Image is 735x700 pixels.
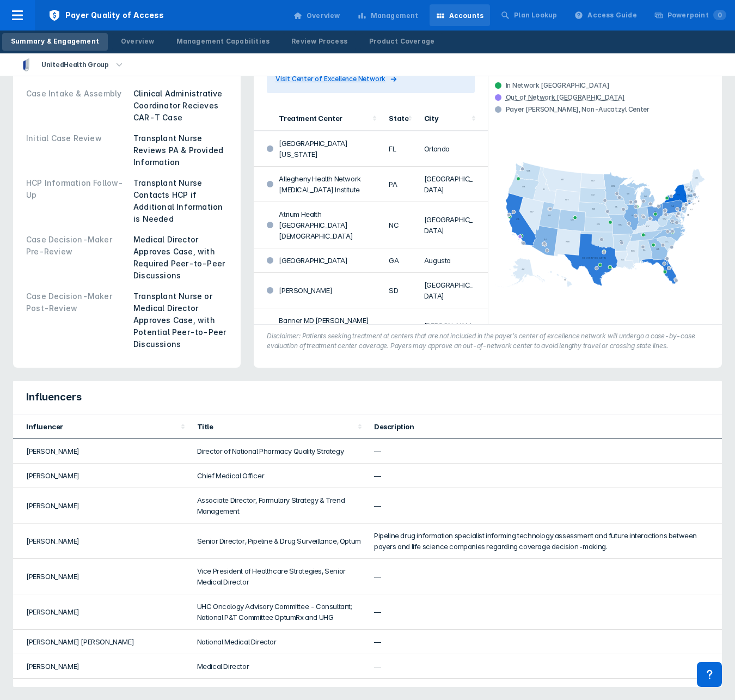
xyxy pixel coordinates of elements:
td: — [367,488,722,524]
a: Management Capabilities [168,33,279,51]
button: UnitedHealth Group [7,53,138,76]
a: Summary & Engagement [2,33,108,51]
td: [PERSON_NAME] [13,559,191,594]
a: Review Process [283,33,356,51]
td: [PERSON_NAME] [13,524,191,559]
div: Contact Support [697,662,722,687]
td: [PERSON_NAME] [13,464,191,488]
div: Review Process [291,36,347,46]
td: GA [382,248,417,273]
div: Title [197,422,355,431]
span: 0 [713,10,726,20]
td: SD [382,273,417,308]
div: Overview [121,36,155,46]
div: Treatment Center [279,114,369,123]
span: Visit Center of Excellence Network [275,74,385,84]
td: National Medical Director [191,630,368,654]
div: Product Coverage [369,36,434,46]
div: Powerpoint [667,10,726,20]
td: — [367,654,722,679]
td: Associate Director, Formulary Strategy & Trend Management [191,488,368,524]
td: Pipeline drug information specialist informing technology assessment and future interactions betw... [367,524,722,559]
a: Overview [112,33,163,51]
div: Initial Case Review [26,132,127,168]
div: Management Capabilities [176,36,270,46]
div: Description [374,422,709,431]
div: Case Intake & Assembly [26,88,127,124]
div: In Network [GEOGRAPHIC_DATA] [495,81,715,90]
div: Out of Network [GEOGRAPHIC_DATA] [506,93,625,102]
td: [PERSON_NAME] [13,594,191,630]
td: Director of National Pharmacy Quality Strategy [191,439,368,464]
td: — [367,559,722,594]
div: Transplant Nurse or Medical Director Approves Case, with Potential Peer-to-Peer Discussions [133,290,228,350]
td: [GEOGRAPHIC_DATA][US_STATE] [272,131,382,167]
div: Transplant Nurse Reviews PA & Provided Information [133,132,228,168]
td: UHC Oncology Advisory Committee - Consultant; National P&T Committee OptumRx and UHG [191,594,368,630]
td: — [367,439,722,464]
figcaption: Disclaimer: Patients seeking treatment at centers that are not included in the payer’s center of ... [267,331,709,351]
a: Visit Center of Excellence Network [275,74,466,84]
td: Senior Director, Pipeline & Drug Surveillance, Optum [191,524,368,559]
div: State [389,114,404,123]
div: Case Decision-Maker Post-Review [26,290,127,350]
div: Summary & Engagement [11,36,99,46]
td: NC [382,202,417,248]
td: Medical Director [191,654,368,679]
td: [PERSON_NAME] [13,654,191,679]
div: Case Decision-Maker Pre-Review [26,234,127,282]
div: Clinical Administrative Coordinator Recieves CAR-T Case [133,88,228,124]
a: Product Coverage [360,33,443,51]
td: AZ [382,308,417,355]
td: — [367,464,722,488]
td: [PERSON_NAME] [13,488,191,524]
div: Medical Director Approves Case, with Required Peer-to-Peer Discussions [133,234,228,282]
td: Atrium Health [GEOGRAPHIC_DATA][DEMOGRAPHIC_DATA] [272,202,382,248]
td: Chief Medical Officer [191,464,368,488]
td: FL [382,131,417,167]
div: Access Guide [587,10,636,20]
div: HCP Information Follow-Up [26,177,127,225]
div: Payer [PERSON_NAME], Non-Aucatzyl Center [495,105,715,114]
img: unitedhealth-group [20,58,33,71]
td: [PERSON_NAME] [13,439,191,464]
td: [GEOGRAPHIC_DATA] [418,202,488,248]
div: Accounts [449,11,484,21]
td: — [367,630,722,654]
td: [GEOGRAPHIC_DATA] [272,248,382,273]
td: Augusta [418,248,488,273]
td: [PERSON_NAME] [418,308,488,355]
td: Banner MD [PERSON_NAME][GEOGRAPHIC_DATA][MEDICAL_DATA] [272,308,382,355]
a: Management [351,4,425,26]
div: Overview [307,11,340,21]
div: Plan Lookup [514,10,557,20]
div: Management [371,11,419,21]
a: Overview [287,4,347,26]
a: Accounts [430,4,491,26]
div: Transplant Nurse Contacts HCP if Additional Information is Needed [133,177,228,225]
td: Orlando [418,131,488,167]
div: UnitedHealth Group [37,57,113,72]
td: [GEOGRAPHIC_DATA] [418,273,488,308]
td: [GEOGRAPHIC_DATA] [418,167,488,202]
span: Influencers [26,391,82,404]
div: City [424,114,468,123]
td: [PERSON_NAME] [PERSON_NAME] [13,630,191,654]
td: Allegheny Health Network [MEDICAL_DATA] Institute [272,167,382,202]
td: PA [382,167,417,202]
td: Vice President of Healthcare Strategies, Senior Medical Director [191,559,368,594]
td: [PERSON_NAME] [272,273,382,308]
div: Influencer [26,422,177,431]
td: — [367,594,722,630]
